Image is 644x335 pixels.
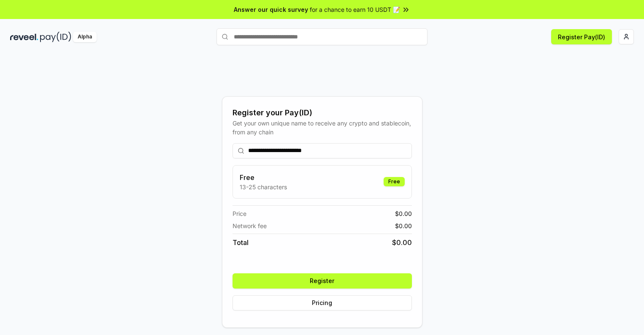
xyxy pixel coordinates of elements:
[233,273,412,289] button: Register
[10,32,38,42] img: reveel_dark
[310,5,400,14] span: for a chance to earn 10 USDT 📝
[234,5,308,14] span: Answer our quick survey
[392,237,412,248] span: $ 0.00
[40,32,71,42] img: pay_id
[240,182,287,191] p: 13-25 characters
[233,209,246,218] span: Price
[73,32,97,42] div: Alpha
[233,107,412,119] div: Register your Pay(ID)
[233,295,412,310] button: Pricing
[233,221,267,230] span: Network fee
[240,172,287,182] h3: Free
[233,119,412,136] div: Get your own unique name to receive any crypto and stablecoin, from any chain
[551,29,612,44] button: Register Pay(ID)
[395,209,412,218] span: $ 0.00
[233,237,249,248] span: Total
[395,221,412,230] span: $ 0.00
[384,177,405,186] div: Free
